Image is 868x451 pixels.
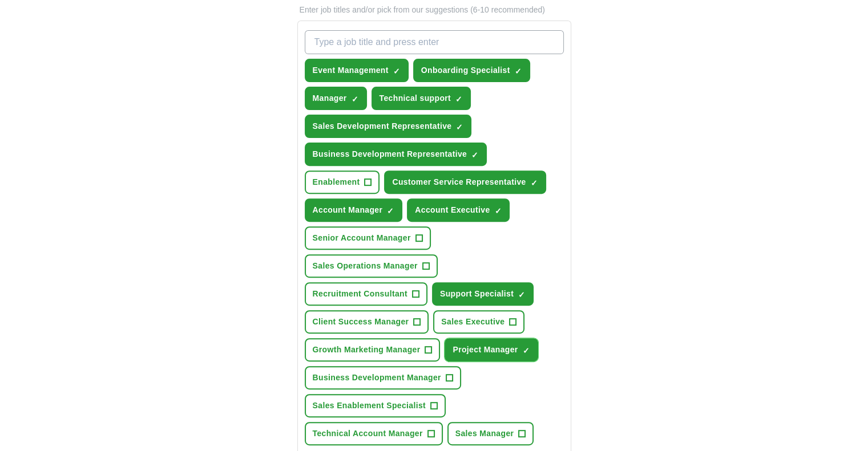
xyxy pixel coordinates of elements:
button: Business Development Manager [305,366,461,389]
button: Customer Service Representative✓ [384,170,546,194]
button: Account Executive✓ [407,198,510,222]
button: Event Management✓ [305,59,409,82]
button: Technical support✓ [372,87,471,110]
span: ✓ [471,151,478,160]
span: Support Specialist [440,288,514,300]
span: ✓ [494,206,501,216]
p: Enter job titles and/or pick from our suggestions (6-10 recommended) [297,4,571,16]
span: Manager [313,92,347,104]
button: Sales Operations Manager [305,254,438,278]
button: Sales Manager [447,422,534,445]
span: Customer Service Representative [392,176,526,188]
button: Enablement [305,170,380,194]
button: Technical Account Manager [305,422,443,445]
span: ✓ [523,346,530,355]
span: ✓ [515,67,522,76]
span: Technical Account Manager [313,428,423,440]
span: ✓ [352,95,358,104]
span: Account Executive [415,204,490,216]
button: Growth Marketing Manager [305,338,441,361]
span: Growth Marketing Manager [313,344,421,356]
button: Manager✓ [305,87,367,110]
span: Sales Development Representative [313,120,452,132]
span: Senior Account Manager [313,232,411,244]
button: Recruitment Consultant [305,282,427,306]
span: Sales Operations Manager [313,260,418,272]
button: Account Manager✓ [305,198,403,222]
button: Onboarding Specialist✓ [413,59,530,82]
span: Enablement [313,176,360,188]
span: Sales Executive [441,316,504,328]
span: Client Success Manager [313,316,409,328]
span: ✓ [456,123,463,132]
span: Event Management [313,64,389,76]
span: ✓ [393,67,400,76]
span: Sales Enablement Specialist [313,400,426,412]
button: Sales Executive [433,310,524,334]
button: Support Specialist✓ [432,282,534,306]
span: Recruitment Consultant [313,288,407,300]
span: ✓ [518,290,525,299]
span: ✓ [531,178,538,188]
span: Onboarding Specialist [421,64,510,76]
button: Sales Development Representative✓ [305,115,472,138]
span: Project Manager [453,344,518,356]
button: Project Manager✓ [445,338,538,361]
span: Account Manager [313,204,383,216]
button: Business Development Representative✓ [305,143,487,166]
button: Sales Enablement Specialist [305,394,446,417]
span: Technical support [380,92,451,104]
span: ✓ [455,95,462,104]
button: Client Success Manager [305,310,429,334]
span: Sales Manager [455,428,514,440]
span: Business Development Manager [313,372,441,384]
input: Type a job title and press enter [305,30,564,54]
span: Business Development Representative [313,148,467,160]
button: Senior Account Manager [305,226,431,250]
span: ✓ [387,206,394,216]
